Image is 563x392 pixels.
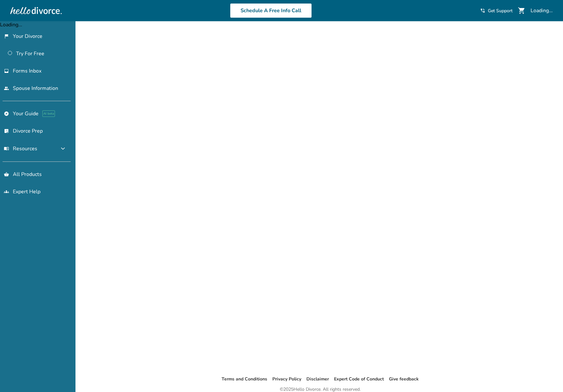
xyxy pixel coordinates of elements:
span: explore [4,111,9,116]
div: Loading... [531,7,553,14]
span: people [4,86,9,91]
span: phone_in_talk [480,8,485,13]
span: groups [4,189,9,194]
span: flag_2 [4,34,9,39]
span: Resources [4,145,37,152]
a: Terms and Conditions [222,376,267,382]
span: shopping_basket [4,172,9,177]
a: phone_in_talkGet Support [480,8,513,14]
span: inbox [4,68,9,74]
li: Give feedback [389,375,419,383]
a: Schedule A Free Info Call [230,3,312,18]
a: Expert Code of Conduct [334,376,384,382]
span: expand_more [59,145,67,152]
span: shopping_cart [518,7,525,14]
span: menu_book [4,146,9,151]
span: Forms Inbox [13,67,41,74]
span: list_alt_check [4,128,9,134]
span: AI beta [42,110,55,117]
li: Disclaimer [306,375,329,383]
a: Privacy Policy [272,376,301,382]
span: Get Support [488,8,513,14]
